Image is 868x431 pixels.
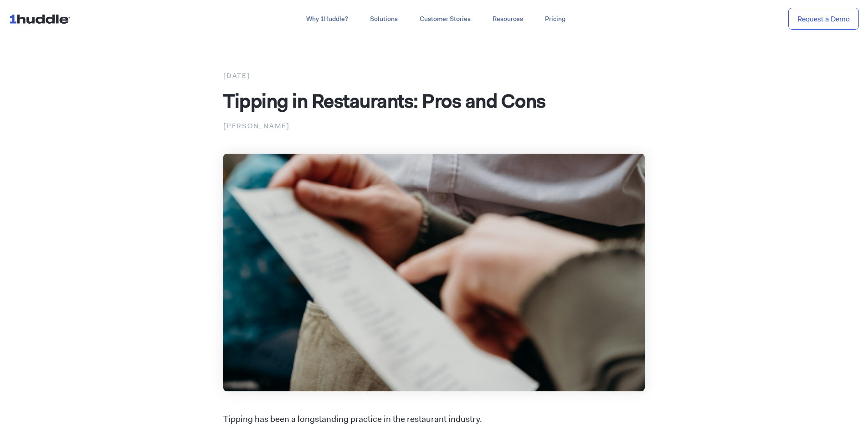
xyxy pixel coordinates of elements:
[359,11,409,27] a: Solutions
[482,11,534,27] a: Resources
[223,88,546,114] span: Tipping in Restaurants: Pros and Cons
[295,11,359,27] a: Why 1Huddle?
[534,11,576,27] a: Pricing
[9,10,74,27] img: ...
[788,8,859,30] a: Request a Demo
[409,11,482,27] a: Customer Stories
[223,120,645,132] p: [PERSON_NAME]
[223,70,645,82] div: [DATE]
[223,413,645,426] p: Tipping has been a longstanding practice in the restaurant industry.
